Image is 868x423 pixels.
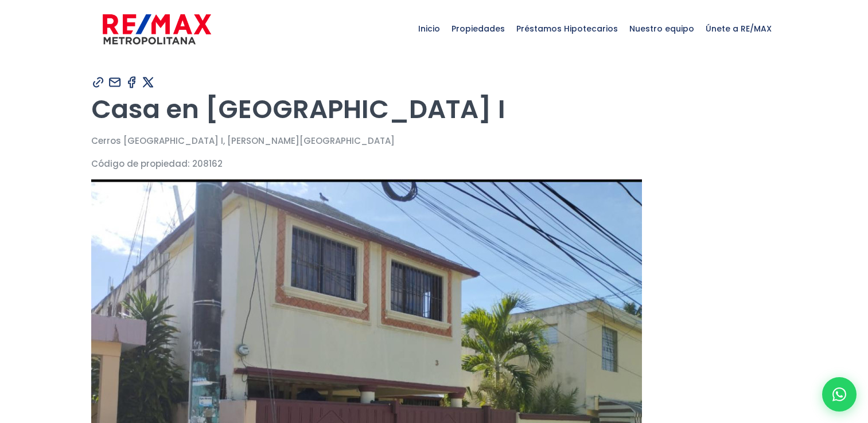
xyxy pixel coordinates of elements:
[91,158,190,170] span: Código de propiedad:
[108,75,122,89] img: Compartir
[91,75,106,89] img: Compartir
[124,75,139,89] img: Compartir
[624,11,700,46] span: Nuestro equipo
[511,11,624,46] span: Préstamos Hipotecarios
[91,93,777,125] h1: Casa en [GEOGRAPHIC_DATA] I
[192,158,223,170] span: 208162
[446,11,511,46] span: Propiedades
[141,75,155,89] img: Compartir
[103,12,211,46] img: remax-metropolitana-logo
[700,11,777,46] span: Únete a RE/MAX
[412,11,446,46] span: Inicio
[91,134,777,148] p: Cerros [GEOGRAPHIC_DATA] I, [PERSON_NAME][GEOGRAPHIC_DATA]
